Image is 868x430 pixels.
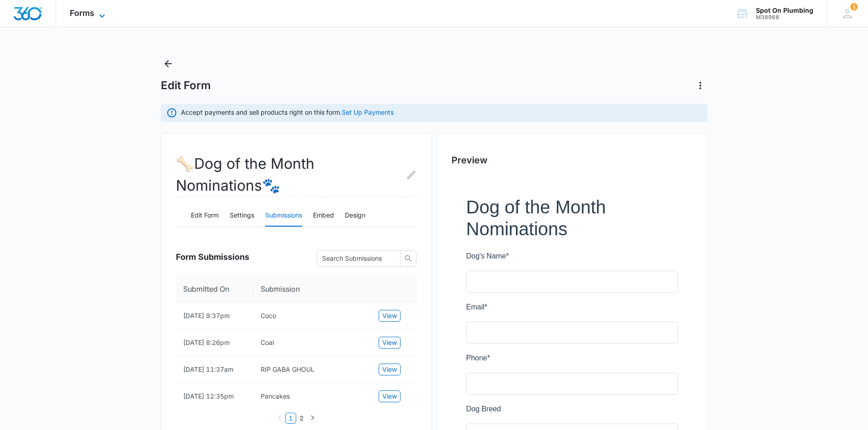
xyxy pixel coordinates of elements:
button: Embed [313,205,334,227]
span: Submitted On [183,283,239,295]
span: View [382,364,397,374]
td: [DATE] 12:35pm [176,383,253,410]
span: left [277,415,282,420]
th: Submitted On [176,276,253,303]
button: right [307,413,318,424]
span: Forms [70,8,94,18]
td: Pancakes [253,383,371,410]
td: [DATE] 8:26pm [176,329,253,356]
button: View [379,390,401,402]
h1: Edit Form [161,79,211,92]
button: Design [345,205,365,227]
td: RIP GABA GHOUL [253,356,371,383]
button: search [400,250,416,267]
div: account id [756,14,813,20]
button: View [379,364,401,375]
span: View [382,311,397,321]
div: notifications count [850,3,858,10]
span: View [382,338,397,348]
button: View [379,310,401,322]
li: 2 [296,413,307,424]
span: View [382,391,397,401]
span: right [310,415,315,420]
span: search [401,255,416,262]
h2: 🦴Dog of the Month Nominations🐾 [176,153,417,197]
button: Edit Form [191,205,219,227]
td: Coal [253,329,371,356]
button: left [274,413,285,424]
span: Form Submissions [176,251,249,263]
td: [DATE] 9:37pm [176,303,253,329]
button: Back [161,56,175,71]
p: Accept payments and sell products right on this form. [181,107,394,117]
button: Edit Form Name [406,153,417,197]
li: 1 [285,413,296,424]
a: Set Up Payments [342,108,394,116]
th: Submission [253,276,371,303]
button: Settings [230,205,254,227]
li: Next Page [307,413,318,424]
a: 1 [286,413,296,423]
button: Submissions [265,205,302,227]
div: account name [756,7,813,14]
input: Search Submissions [322,253,388,263]
td: Coco [253,303,371,329]
td: [DATE] 11:37am [176,356,253,383]
h2: Preview [452,153,693,167]
span: 1 [850,3,858,10]
button: View [379,337,401,349]
li: Previous Page [274,413,285,424]
a: 2 [297,413,307,423]
button: Actions [693,78,708,93]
